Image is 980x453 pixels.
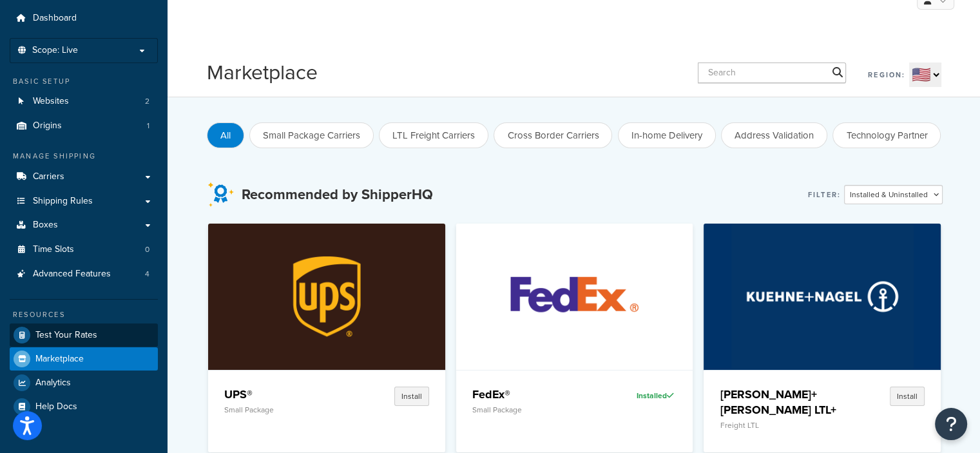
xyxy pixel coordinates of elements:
span: 2 [145,96,149,107]
span: Marketplace [35,354,84,365]
p: Small Package [224,405,347,414]
li: Origins [10,114,158,138]
span: Origins [33,120,62,131]
button: Cross Border Carriers [494,122,612,148]
a: Marketplace [10,347,158,371]
h4: FedEx® [472,387,595,402]
a: Test Your Rates [10,323,158,347]
div: Manage Shipping [10,151,158,162]
span: Carriers [33,171,64,182]
label: Region: [868,66,905,84]
span: Test Your Rates [35,330,97,341]
a: Shipping Rules [10,189,158,213]
span: 1 [147,120,149,131]
span: Boxes [33,220,58,231]
a: Help Docs [10,395,158,418]
h4: [PERSON_NAME]+[PERSON_NAME] LTL+ [720,387,842,418]
span: Shipping Rules [33,196,93,207]
a: Kuehne+Nagel LTL+[PERSON_NAME]+[PERSON_NAME] LTL+Freight LTLInstall [704,224,941,452]
a: Time Slots0 [10,238,158,262]
a: Websites2 [10,90,158,113]
li: Advanced Features [10,262,158,286]
span: Time Slots [33,244,74,255]
button: Small Package Carriers [249,122,374,148]
a: Origins1 [10,114,158,138]
button: LTL Freight Carriers [379,122,488,148]
a: Carriers [10,165,158,189]
h1: Marketplace [207,58,318,87]
a: Analytics [10,371,158,394]
button: All [207,122,244,148]
button: Install [394,387,429,406]
li: Time Slots [10,238,158,262]
button: Address Validation [721,122,827,148]
img: Kuehne+Nagel LTL+ [731,224,914,369]
input: Search [698,63,846,83]
span: Dashboard [33,13,77,24]
h4: UPS® [224,387,347,402]
p: Small Package [472,405,595,414]
span: Help Docs [35,401,77,412]
img: UPS® [236,224,418,369]
p: Freight LTL [720,421,842,430]
li: Websites [10,90,158,113]
a: UPS®UPS®Small PackageInstall [208,224,445,452]
span: 0 [145,244,149,255]
span: Analytics [35,378,71,389]
button: In-home Delivery [618,122,716,148]
div: Resources [10,309,158,320]
div: Installed [604,387,677,405]
a: Dashboard [10,6,158,30]
button: Technology Partner [832,122,941,148]
img: FedEx® [483,224,666,369]
span: 4 [145,269,149,280]
span: Scope: Live [32,45,78,56]
a: Advanced Features4 [10,262,158,286]
a: Boxes [10,213,158,237]
div: Basic Setup [10,76,158,87]
span: Advanced Features [33,269,111,280]
a: FedEx®FedEx®Small PackageInstalled [456,224,693,452]
span: Websites [33,96,69,107]
label: Filter: [808,186,841,204]
h3: Recommended by ShipperHQ [242,187,433,202]
button: Install [890,387,925,406]
button: Open Resource Center [935,408,967,440]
